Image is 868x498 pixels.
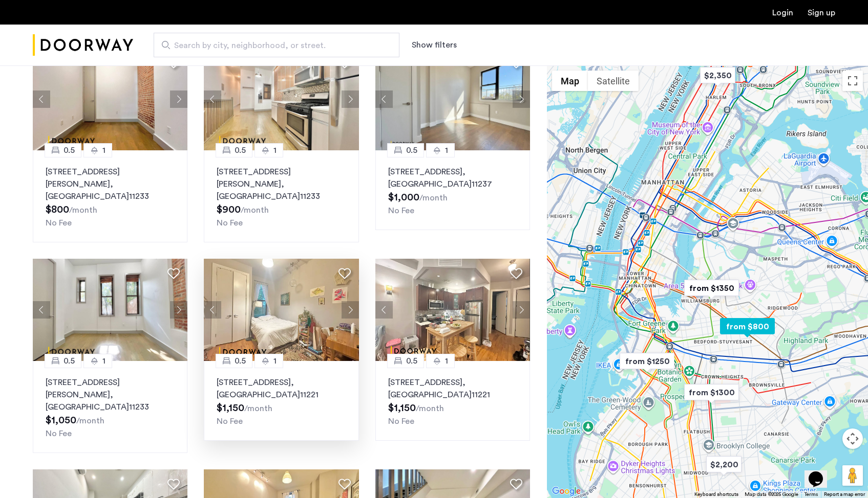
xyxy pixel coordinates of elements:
sub: /month [244,404,272,413]
button: Map camera controls [842,428,863,449]
p: [STREET_ADDRESS] 11221 [388,376,517,401]
span: $900 [217,205,241,215]
span: 1 [102,144,105,156]
p: [STREET_ADDRESS][PERSON_NAME] 11233 [217,166,346,202]
span: 0.5 [406,144,417,156]
button: Toggle fullscreen view [842,71,863,91]
button: Show or hide filters [412,39,457,51]
span: No Fee [217,219,243,227]
div: $2,350 [696,64,739,87]
a: Open this area in Google Maps (opens a new window) [549,485,583,498]
span: No Fee [388,207,414,215]
img: Google [549,485,583,498]
img: dc6efc1f-24ba-4395-9182-45437e21be9a_638947640792403738.jpeg [33,48,188,150]
span: Map data ©2025 Google [745,492,798,497]
span: 0.5 [63,144,75,156]
a: Cazamio Logo [33,26,133,64]
button: Previous apartment [33,301,50,319]
span: $1,150 [217,403,244,413]
a: Terms (opens in new tab) [805,491,818,498]
span: 0.5 [235,355,246,367]
button: Previous apartment [33,90,50,108]
img: logo [33,26,133,64]
div: from $1250 [616,350,679,373]
span: 0.5 [406,355,417,367]
span: 0.5 [63,355,75,367]
sub: /month [241,206,269,214]
p: [STREET_ADDRESS][PERSON_NAME] 11233 [46,166,175,202]
sub: /month [69,206,97,214]
img: dc6efc1f-24ba-4395-9182-45437e21be9a_638937309756106879.png [204,259,359,361]
img: 2014_638647806767026642.jpeg [375,48,531,150]
p: [STREET_ADDRESS] 11221 [217,376,346,401]
button: Next apartment [342,301,359,319]
img: dc6efc1f-24ba-4395-9182-45437e21be9a_638947640792376112.jpeg [33,259,188,361]
input: Apartment Search [154,33,399,57]
button: Next apartment [513,90,530,108]
span: 1 [102,355,105,367]
span: $800 [46,205,69,215]
button: Previous apartment [204,90,221,108]
iframe: chat widget [805,457,837,488]
a: Report a map error [824,491,865,498]
span: $1,150 [388,403,416,413]
a: 0.51[STREET_ADDRESS], [GEOGRAPHIC_DATA]11221No Fee [204,361,358,441]
span: No Fee [46,429,72,438]
button: Keyboard shortcuts [694,491,738,498]
span: No Fee [217,417,243,425]
span: $1,050 [46,415,76,425]
span: Search by city, neighborhood, or street. [174,39,371,52]
button: Next apartment [342,90,359,108]
div: from $1300 [680,381,743,404]
a: 0.51[STREET_ADDRESS][PERSON_NAME], [GEOGRAPHIC_DATA]11233No Fee [33,150,187,242]
span: 1 [273,355,277,367]
span: $1,000 [388,192,419,202]
p: [STREET_ADDRESS] 11237 [388,166,517,190]
button: Next apartment [170,90,187,108]
a: 0.51[STREET_ADDRESS][PERSON_NAME], [GEOGRAPHIC_DATA]11233No Fee [204,150,358,242]
sub: /month [76,417,104,425]
button: Next apartment [513,301,530,319]
span: 0.5 [235,144,246,156]
span: 1 [445,355,448,367]
button: Next apartment [170,301,187,319]
span: No Fee [388,417,414,425]
a: Registration [808,9,835,17]
img: dc6efc1f-24ba-4395-9182-45437e21be9a_638937309416163375.png [375,259,531,361]
button: Show street map [552,71,588,91]
button: Previous apartment [375,301,393,319]
img: dc6efc1f-24ba-4395-9182-45437e21be9a_638947640793063517.jpeg [204,48,359,150]
p: [STREET_ADDRESS][PERSON_NAME] 11233 [46,376,175,413]
sub: /month [416,404,444,413]
div: from $800 [716,315,779,338]
a: Login [772,9,793,17]
div: from $1350 [680,277,743,300]
button: Drag Pegman onto the map to open Street View [842,465,863,486]
a: 0.51[STREET_ADDRESS], [GEOGRAPHIC_DATA]11237No Fee [375,150,530,230]
span: 1 [445,144,448,156]
a: 0.51[STREET_ADDRESS], [GEOGRAPHIC_DATA]11221No Fee [375,361,530,441]
a: 0.51[STREET_ADDRESS][PERSON_NAME], [GEOGRAPHIC_DATA]11233No Fee [33,361,187,453]
div: $2,200 [702,453,746,476]
span: 1 [273,144,277,156]
button: Previous apartment [375,90,393,108]
sub: /month [419,194,448,202]
button: Previous apartment [204,301,221,319]
span: No Fee [46,219,72,227]
button: Show satellite imagery [588,71,639,91]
